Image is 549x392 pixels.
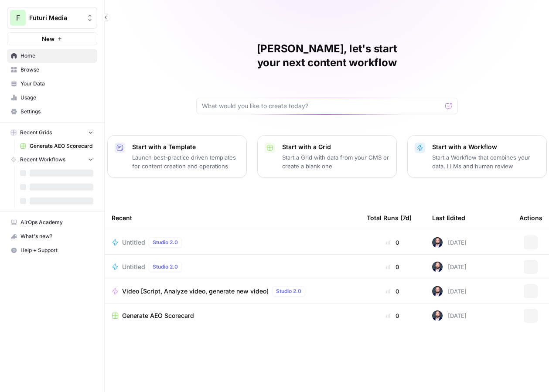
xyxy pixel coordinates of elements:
button: Start with a GridStart a Grid with data from your CMS or create a blank one [257,135,397,178]
p: Start a Workflow that combines your data, LLMs and human review [432,153,539,170]
p: Start with a Grid [282,143,389,151]
div: [DATE] [432,310,467,321]
span: Untitled [122,262,145,271]
img: hkrs5at3lwacmvgzdjs0hcqw3ft7 [432,310,443,321]
a: Home [7,49,97,63]
div: Total Runs (7d) [367,206,412,230]
div: [DATE] [432,237,467,248]
span: AirOps Academy [20,218,93,226]
span: F [16,13,20,23]
button: Recent Grids [7,126,97,139]
div: Recent [112,206,353,230]
span: Studio 2.0 [153,263,178,271]
p: Launch best-practice driven templates for content creation and operations [132,153,239,170]
span: Studio 2.0 [153,239,178,246]
a: Generate AEO Scorecard [16,139,97,153]
span: Futuri Media [29,14,82,22]
div: What's new? [7,230,97,243]
span: Video [Script, Analyze video, generate new video] [122,287,269,296]
img: hkrs5at3lwacmvgzdjs0hcqw3ft7 [432,262,443,272]
div: 0 [367,311,418,320]
div: Last Edited [432,206,465,230]
span: Usage [20,94,93,102]
span: Recent Workflows [20,156,65,164]
input: What would you like to create today? [202,102,442,110]
button: New [7,32,97,45]
a: UntitledStudio 2.0 [112,262,353,272]
a: UntitledStudio 2.0 [112,237,353,248]
span: Untitled [122,238,145,247]
div: 0 [367,262,418,271]
div: 0 [367,287,418,296]
a: AirOps Academy [7,215,97,229]
div: Actions [519,206,542,230]
img: hkrs5at3lwacmvgzdjs0hcqw3ft7 [432,237,443,248]
a: Settings [7,105,97,119]
a: Browse [7,63,97,77]
a: Your Data [7,77,97,91]
h1: [PERSON_NAME], let's start your next content workflow [196,42,458,70]
p: Start a Grid with data from your CMS or create a blank one [282,153,389,170]
button: Start with a TemplateLaunch best-practice driven templates for content creation and operations [107,135,247,178]
span: Generate AEO Scorecard [30,142,93,150]
span: Generate AEO Scorecard [122,311,194,320]
button: Workspace: Futuri Media [7,7,97,29]
span: Your Data [20,80,93,88]
p: Start with a Workflow [432,143,539,151]
span: Studio 2.0 [276,287,301,295]
div: 0 [367,238,418,247]
button: Recent Workflows [7,153,97,166]
span: Browse [20,66,93,74]
a: Generate AEO Scorecard [112,311,353,320]
span: New [42,34,55,43]
button: Start with a WorkflowStart a Workflow that combines your data, LLMs and human review [407,135,547,178]
span: Help + Support [20,246,93,254]
button: What's new? [7,229,97,243]
span: Settings [20,108,93,116]
a: Video [Script, Analyze video, generate new video]Studio 2.0 [112,286,353,297]
span: Home [20,52,93,60]
img: hkrs5at3lwacmvgzdjs0hcqw3ft7 [432,286,443,297]
a: Usage [7,91,97,105]
p: Start with a Template [132,143,239,151]
span: Recent Grids [20,129,52,136]
div: [DATE] [432,286,467,297]
button: Help + Support [7,243,97,257]
div: [DATE] [432,262,467,272]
